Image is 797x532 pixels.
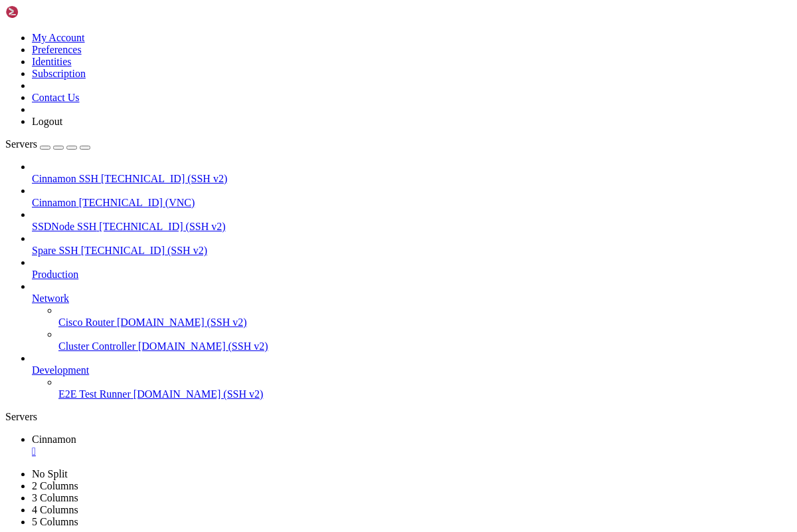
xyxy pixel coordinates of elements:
span: [TECHNICAL_ID] (VNC) [79,197,195,208]
a: Network [32,293,792,305]
span: [DOMAIN_NAME] (SSH v2) [138,340,268,352]
div: Servers [5,411,792,423]
a: 4 Columns [32,504,78,515]
span: [DOMAIN_NAME] (SSH v2) [133,388,264,400]
li: SSDNode SSH [TECHNICAL_ID] (SSH v2) [32,209,792,233]
li: Cisco Router [DOMAIN_NAME] (SSH v2) [58,305,792,329]
a:  [32,446,792,458]
a: Logout [32,116,62,127]
span: Cinnamon SSH [32,173,98,184]
span: [TECHNICAL_ID] (SSH v2) [81,245,207,256]
a: Preferences [32,44,82,55]
span: Cinnamon [32,197,76,208]
a: SSDNode SSH [TECHNICAL_ID] (SSH v2) [32,221,792,233]
a: Cinnamon [32,434,792,458]
a: Cluster Controller [DOMAIN_NAME] (SSH v2) [58,340,792,352]
a: 3 Columns [32,492,78,503]
li: Cinnamon [TECHNICAL_ID] (VNC) [32,185,792,209]
a: Contact Us [32,92,80,103]
span: E2E Test Runner [58,388,131,400]
a: 2 Columns [32,480,78,491]
span: [DOMAIN_NAME] (SSH v2) [117,317,247,328]
span: SSDNode SSH [32,221,96,232]
a: My Account [32,32,85,43]
span: Cisco Router [58,317,114,328]
a: 5 Columns [32,516,78,527]
li: Cinnamon SSH [TECHNICAL_ID] (SSH v2) [32,161,792,185]
span: Cluster Controller [58,340,135,352]
li: Network [32,281,792,352]
span: Network [32,293,69,304]
a: Subscription [32,68,86,79]
li: E2E Test Runner [DOMAIN_NAME] (SSH v2) [58,376,792,400]
a: No Split [32,468,68,479]
a: E2E Test Runner [DOMAIN_NAME] (SSH v2) [58,388,792,400]
a: Cinnamon [TECHNICAL_ID] (VNC) [32,197,792,209]
a: Identities [32,56,72,67]
li: Cluster Controller [DOMAIN_NAME] (SSH v2) [58,329,792,352]
li: Spare SSH [TECHNICAL_ID] (SSH v2) [32,233,792,257]
a: Cisco Router [DOMAIN_NAME] (SSH v2) [58,317,792,329]
a: Production [32,269,792,281]
li: Development [32,352,792,400]
span: Development [32,364,89,376]
span: Servers [5,138,37,150]
span: Cinnamon [32,434,76,445]
span: [TECHNICAL_ID] (SSH v2) [101,173,227,184]
span: Spare SSH [32,245,78,256]
span: [TECHNICAL_ID] (SSH v2) [99,221,225,232]
li: Production [32,257,792,281]
a: Spare SSH [TECHNICAL_ID] (SSH v2) [32,245,792,257]
a: Cinnamon SSH [TECHNICAL_ID] (SSH v2) [32,173,792,185]
a: Development [32,364,792,376]
img: Shellngn [5,5,82,19]
a: Servers [5,138,90,150]
span: Production [32,269,78,280]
